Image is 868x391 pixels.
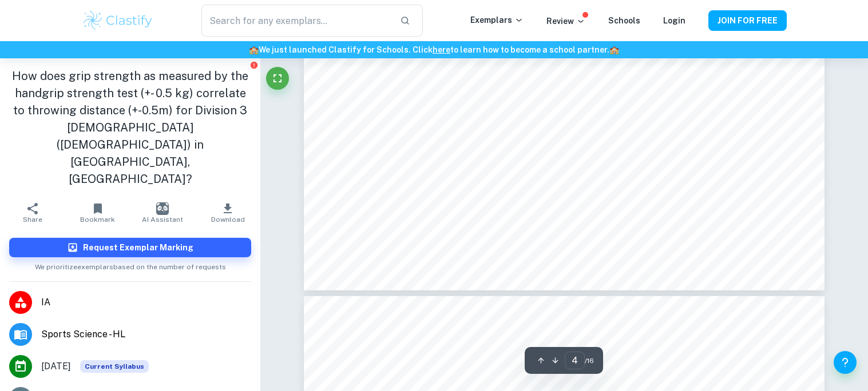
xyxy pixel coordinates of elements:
[65,197,130,229] button: Bookmark
[609,45,619,54] span: 🏫
[80,360,149,373] span: Current Syllabus
[663,16,685,25] a: Login
[585,356,594,366] span: / 16
[249,45,259,54] span: 🏫
[834,351,857,374] button: Help and Feedback
[470,14,524,26] p: Exemplars
[80,216,115,224] span: Bookmark
[82,9,154,32] img: Clastify logo
[211,216,245,224] span: Download
[130,197,196,229] button: AI Assistant
[41,328,251,341] span: Sports Science - HL
[708,10,787,31] button: JOIN FOR FREE
[156,202,169,215] img: AI Assistant
[433,45,450,54] a: here
[266,67,289,90] button: Fullscreen
[83,241,193,254] h6: Request Exemplar Marking
[80,360,149,373] div: This exemplar is based on the current syllabus. Feel free to refer to it for inspiration/ideas wh...
[9,67,251,187] h1: How does grip strength as measured by the handgrip strength test (+- 0.5 kg) correlate to throwin...
[249,61,258,69] button: Report issue
[546,15,585,27] p: Review
[41,360,71,373] span: [DATE]
[608,16,640,25] a: Schools
[142,216,183,224] span: AI Assistant
[201,5,390,37] input: Search for any exemplars...
[2,43,866,56] h6: We just launched Clastify for Schools. Click to learn how to become a school partner.
[35,257,226,272] span: We prioritize exemplars based on the number of requests
[41,296,251,309] span: IA
[23,216,42,224] span: Share
[195,197,260,229] button: Download
[9,238,251,257] button: Request Exemplar Marking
